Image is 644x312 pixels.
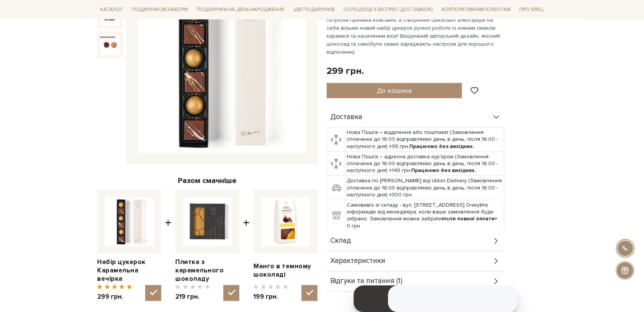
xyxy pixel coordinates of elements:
[175,258,239,283] a: Плитка з карамельного шоколаду
[175,293,210,301] span: 219 грн.
[183,197,232,246] img: Плитка з карамельного шоколаду
[100,35,120,54] img: Набір цукерок Карамельна вечірка
[327,8,505,56] p: Особлива нагода потребує особливих смаків! Для ідеальної вечірки потрібна приємна компанія, а ств...
[345,127,504,152] td: Нова Пошта – відділення або поштомат (Замовлення сплаченні до 16:00 відправляємо день в день, піс...
[442,215,495,222] b: після повної оплати
[105,197,154,246] img: Набір цукерок Карамельна вечірка
[345,176,504,200] td: Доставка по [PERSON_NAME] від Uklon Delivery (Замовлення сплаченні до 16:00 відправляємо день в д...
[330,114,362,121] span: Доставка
[165,189,171,301] span: +
[330,237,351,244] span: Склад
[253,262,317,279] a: Манго в темному шоколаді
[330,258,385,264] span: Характеристики
[330,278,402,285] span: Відгуки та питання (1)
[345,151,504,176] td: Нова Пошта – адресна доставка кур'єром (Замовлення сплаченні до 16:00 відправляємо день в день, п...
[97,4,126,16] a: Каталог
[290,4,337,16] a: Ідеї подарунків
[129,4,191,16] a: Подарункові набори
[261,197,310,246] img: Манго в темному шоколаді
[327,83,462,98] button: До кошика
[409,143,474,150] b: Працюємо без вихідних.
[340,3,436,16] a: Солодощі з експрес-доставкою
[345,200,504,231] td: Самовивіз зі складу - вул. [STREET_ADDRESS] Очікуйте інформацію від менеджера, коли ваше замовлен...
[377,86,412,95] span: До кошика
[194,4,287,16] a: Подарунки на День народження
[97,293,132,301] span: 299 грн.
[327,65,364,77] div: 299 грн.
[97,258,161,283] a: Набір цукерок Карамельна вечірка
[253,293,288,301] span: 199 грн.
[439,4,514,16] a: Корпоративним клієнтам
[97,176,317,186] div: Разом смачніше
[243,189,250,301] span: +
[516,4,547,16] a: Про Spell
[411,167,476,174] b: Працюємо без вихідних.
